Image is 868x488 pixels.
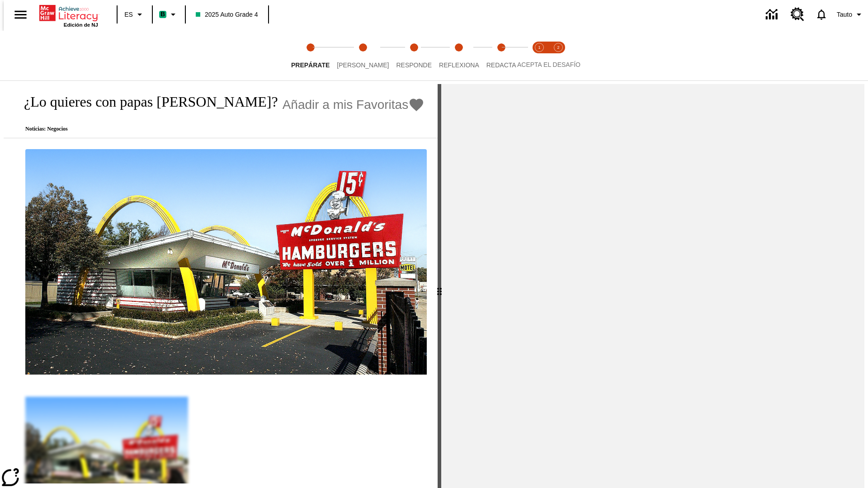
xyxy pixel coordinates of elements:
[785,2,810,27] a: Centro de recursos, Se abrirá en una pestaña nueva.
[283,98,409,112] span: Añadir a mis Favoritas
[120,6,149,23] button: Lenguaje: ES, Selecciona un idioma
[396,61,432,69] span: Responde
[833,6,868,23] button: Perfil/Configuración
[441,84,864,488] div: activity
[196,10,258,19] span: 2025 Auto Grade 4
[330,31,396,80] button: Lee step 2 of 5
[25,149,427,375] img: Uno de los primeros locales de McDonald's, con el icónico letrero rojo y los arcos amarillos.
[7,1,34,28] button: Abrir el menú lateral
[156,6,182,23] button: Boost El color de la clase es verde menta. Cambiar el color de la clase.
[538,45,540,50] text: 1
[486,61,516,69] span: Redacta
[810,3,833,26] a: Notificaciones
[283,97,425,113] button: Añadir a mis Favoritas - ¿Lo quieres con papas fritas?
[64,22,98,28] span: Edición de NJ
[517,61,580,68] span: ACEPTA EL DESAFÍO
[837,10,852,19] span: Tauto
[284,31,337,80] button: Prepárate step 1 of 5
[39,3,98,28] div: Portada
[432,31,486,80] button: Reflexiona step 4 of 5
[291,61,330,69] span: Prepárate
[438,84,441,488] div: Pulsa la tecla de intro o la barra espaciadora y luego presiona las flechas de derecha e izquierd...
[760,2,785,27] a: Centro de información
[526,31,552,80] button: Acepta el desafío lee step 1 of 2
[389,31,439,80] button: Responde step 3 of 5
[557,45,559,50] text: 2
[4,84,438,483] div: reading
[14,94,278,110] h1: ¿Lo quieres con papas [PERSON_NAME]?
[14,126,425,132] p: Noticias: Negocios
[160,9,165,20] span: B
[124,10,133,19] span: ES
[479,31,524,80] button: Redacta step 5 of 5
[545,31,571,80] button: Acepta el desafío contesta step 2 of 2
[439,61,479,69] span: Reflexiona
[337,61,389,69] span: [PERSON_NAME]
